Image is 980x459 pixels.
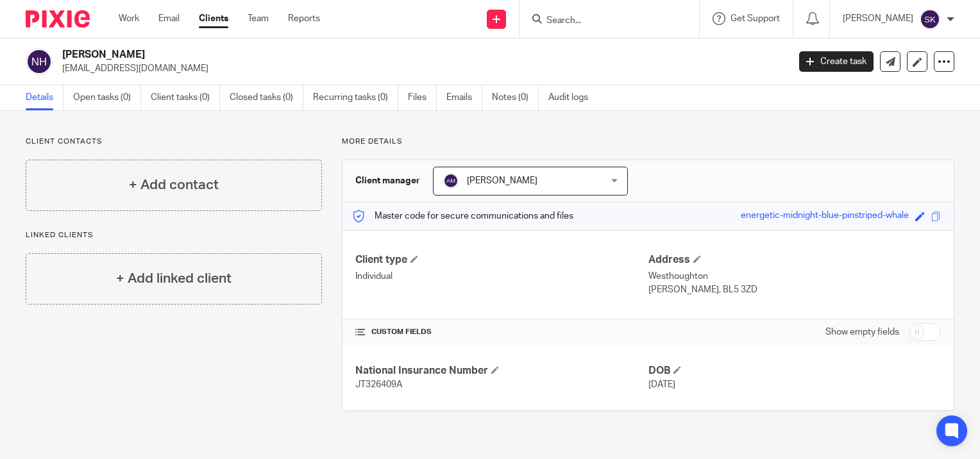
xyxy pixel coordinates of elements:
[492,85,539,110] a: Notes (0)
[26,230,322,240] p: Linked clients
[446,85,482,110] a: Emails
[26,48,53,75] img: svg%3E
[648,283,941,296] p: [PERSON_NAME], BL5 3ZD
[355,253,648,267] h4: Client type
[545,15,661,27] input: Search
[648,253,941,267] h4: Address
[119,12,139,25] a: Work
[408,85,437,110] a: Files
[151,85,220,110] a: Client tasks (0)
[741,209,909,224] div: energetic-midnight-blue-pinstriped-whale
[467,176,537,185] span: [PERSON_NAME]
[288,12,320,25] a: Reports
[731,14,780,23] span: Get Support
[843,12,913,25] p: [PERSON_NAME]
[443,173,459,188] img: svg%3E
[355,327,648,337] h4: CUSTOM FIELDS
[26,137,322,147] p: Client contacts
[825,326,899,338] label: Show empty fields
[355,174,420,187] h3: Client manager
[648,380,675,389] span: [DATE]
[26,85,63,110] a: Details
[26,10,90,28] img: Pixie
[342,137,954,147] p: More details
[248,12,269,25] a: Team
[648,364,941,378] h4: DOB
[230,85,303,110] a: Closed tasks (0)
[199,12,228,25] a: Clients
[73,85,141,110] a: Open tasks (0)
[648,270,941,283] p: Westhoughton
[116,269,232,288] h4: + Add linked client
[920,9,940,29] img: svg%3E
[158,12,180,25] a: Email
[355,364,648,378] h4: National Insurance Number
[355,270,648,283] p: Individual
[62,62,780,75] p: [EMAIL_ADDRESS][DOMAIN_NAME]
[548,85,598,110] a: Audit logs
[799,51,874,72] a: Create task
[129,175,219,195] h4: + Add contact
[352,210,573,222] p: Master code for secure communications and files
[313,85,398,110] a: Recurring tasks (0)
[355,380,402,389] span: JT326409A
[62,48,636,62] h2: [PERSON_NAME]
